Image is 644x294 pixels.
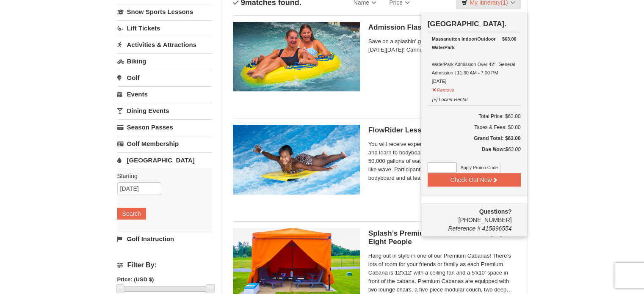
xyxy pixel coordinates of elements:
a: [GEOGRAPHIC_DATA] [117,152,212,168]
span: Reference # [448,225,480,232]
h5: FlowRider Lesson | 9:45 - 11:15 AM [368,126,517,135]
button: Apply Promo Code [458,163,501,172]
div: Massanutten Indoor/Outdoor WaterPark [432,35,517,52]
span: Hang out in style in one of our Premium Cabanas! There’s lots of room for your friends or family ... [368,252,517,294]
a: Season Passes [117,119,212,135]
img: 6619917-1618-f229f8f2.jpg [233,22,360,91]
div: WaterPark Admission Over 42"- General Admission | 11:30 AM - 7:00 PM [DATE] [432,35,517,85]
strong: Questions? [479,208,511,215]
strong: Price: (USD $) [117,276,154,283]
span: Save on a splashin' good time at Massanutten WaterPark [DATE][DATE]! Cannot be combined with any ... [368,37,517,54]
strong: Due Now: [481,146,505,152]
a: Golf Membership [117,136,212,151]
label: Starting [117,172,205,180]
a: Events [117,86,212,102]
h5: Splash’s Premium Outdoor Cabana | Up to Eight People [368,229,517,246]
img: 6619917-216-363963c7.jpg [233,125,360,194]
div: $63.00 [428,145,521,162]
span: You will receive expert training from a WaterPark Flow Pro and learn to bodyboard or surf on the ... [368,140,517,182]
div: Taxes & Fees: $0.00 [428,123,521,132]
a: Lift Tickets [117,20,212,36]
button: Check Out Now [428,173,521,187]
a: Activities & Attractions [117,37,212,52]
h6: Total Price: $63.00 [428,112,521,121]
button: [+] Locker Rental [432,93,468,104]
a: Biking [117,53,212,69]
a: Dining Events [117,103,212,118]
h5: Grand Total: $63.00 [428,134,521,143]
button: Search [117,208,146,220]
h5: Admission Flash Sale – Just $30! [368,23,517,32]
span: [PHONE_NUMBER] [428,207,512,223]
a: Snow Sports Lessons [117,4,212,19]
button: Remove [432,84,455,94]
a: Golf [117,70,212,85]
strong: $63.00 [502,35,517,43]
span: 415896554 [482,225,511,232]
a: Golf Instruction [117,231,212,247]
h4: Filter By: [117,261,212,269]
strong: [GEOGRAPHIC_DATA]. [428,20,506,28]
